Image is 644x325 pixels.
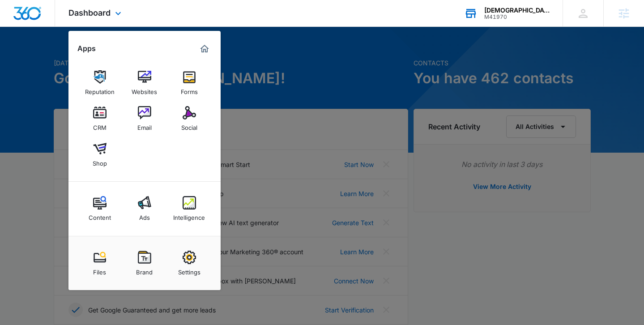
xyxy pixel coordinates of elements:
[83,66,117,100] a: Reputation
[83,246,117,280] a: Files
[172,66,206,100] a: Forms
[181,84,198,95] div: Forms
[136,264,153,276] div: Brand
[85,84,115,95] div: Reputation
[181,120,197,131] div: Social
[172,102,206,136] a: Social
[77,44,96,53] h2: Apps
[484,14,550,20] div: account id
[484,7,550,14] div: account name
[89,210,111,221] div: Content
[83,192,117,226] a: Content
[137,120,152,131] div: Email
[93,264,106,276] div: Files
[178,264,200,276] div: Settings
[128,102,162,136] a: Email
[139,210,150,221] div: Ads
[68,8,111,17] span: Dashboard
[128,246,162,280] a: Brand
[173,210,205,221] div: Intelligence
[83,137,117,171] a: Shop
[128,192,162,226] a: Ads
[93,120,107,131] div: CRM
[128,66,162,100] a: Websites
[172,246,206,280] a: Settings
[93,155,107,167] div: Shop
[197,42,212,56] a: Marketing 360® Dashboard
[83,102,117,136] a: CRM
[172,192,206,226] a: Intelligence
[132,84,157,95] div: Websites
